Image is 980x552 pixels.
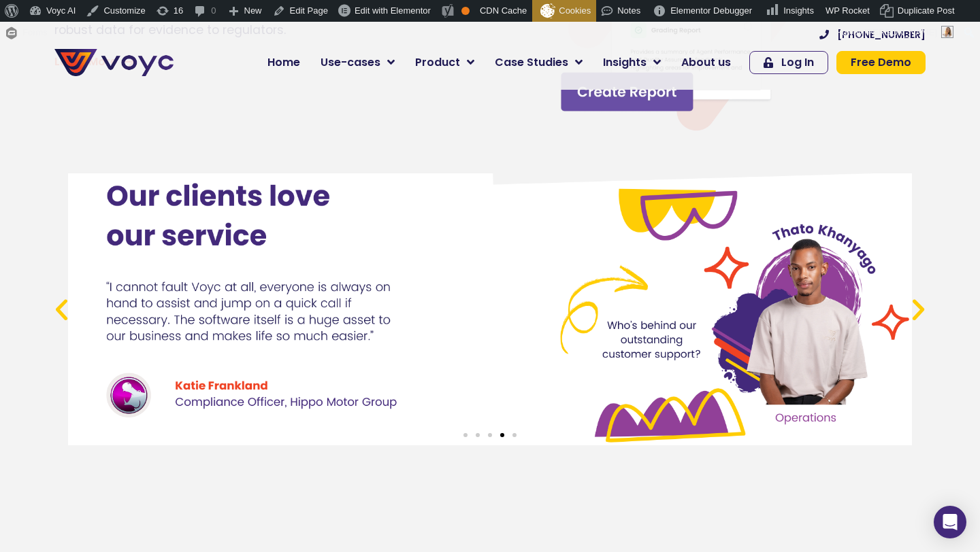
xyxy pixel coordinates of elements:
[257,49,310,76] a: Home
[415,54,460,71] span: Product
[819,30,926,39] a: [PHONE_NUMBER]
[180,54,214,70] span: Phone
[48,459,932,494] iframe: Customer reviews powered by Trustpilot
[512,433,517,437] span: Go to slide 5
[54,49,174,76] img: voyc-full-logo
[355,5,431,16] span: Edit with Elementor
[671,49,741,76] a: About us
[864,27,937,37] span: [PERSON_NAME]
[500,433,504,437] span: Go to slide 4
[68,173,912,445] div: Slides
[485,49,593,76] a: Case Studies
[593,49,671,76] a: Insights
[934,506,966,538] div: Open Intercom Messenger
[488,433,492,437] span: Go to slide 3
[405,49,485,76] a: Product
[22,22,48,44] span: Forms
[461,7,470,15] div: OK
[851,57,911,68] span: Free Demo
[321,54,380,71] span: Use-cases
[68,173,912,445] div: 4 / 5
[749,51,828,74] a: Log In
[267,54,300,71] span: Home
[280,283,344,296] a: Privacy Policy
[495,54,568,71] span: Case Studies
[781,57,814,68] span: Log In
[783,5,814,16] span: Insights
[831,22,959,44] a: Howdy,
[48,296,76,324] div: Previous slide
[836,51,926,74] a: Free Demo
[463,433,468,437] span: Go to slide 1
[681,54,731,71] span: About us
[476,433,480,437] span: Go to slide 2
[904,296,932,324] div: Next slide
[310,49,405,76] a: Use-cases
[603,54,647,71] span: Insights
[180,110,227,126] span: Job title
